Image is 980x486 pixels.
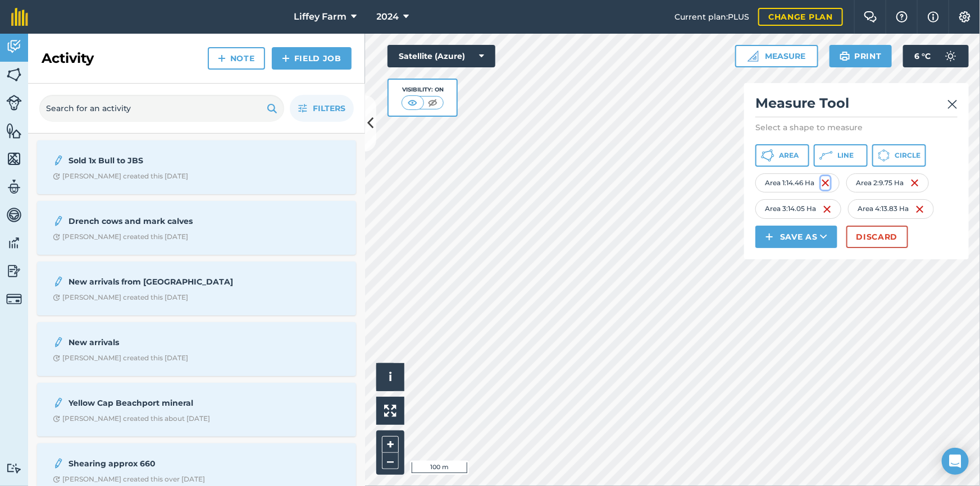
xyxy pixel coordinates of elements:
button: Area [755,144,809,167]
img: Clock with arrow pointing clockwise [53,173,60,180]
button: Line [814,144,868,167]
img: Four arrows, one pointing top left, one top right, one bottom right and the last bottom left [384,405,396,417]
div: Area 3 : 14.05 Ha [755,199,841,218]
img: svg+xml;base64,PD94bWwgdmVyc2lvbj0iMS4wIiBlbmNvZGluZz0idXRmLTgiPz4KPCEtLSBHZW5lcmF0b3I6IEFkb2JlIE... [940,45,962,67]
button: i [376,363,404,391]
img: svg+xml;base64,PHN2ZyB4bWxucz0iaHR0cDovL3d3dy53My5vcmcvMjAwMC9zdmciIHdpZHRoPSI1NiIgaGVpZ2h0PSI2MC... [6,150,22,167]
img: Clock with arrow pointing clockwise [53,294,60,301]
a: Change plan [758,8,843,26]
img: svg+xml;base64,PHN2ZyB4bWxucz0iaHR0cDovL3d3dy53My5vcmcvMjAwMC9zdmciIHdpZHRoPSIxNiIgaGVpZ2h0PSIyNC... [823,203,832,216]
img: svg+xml;base64,PD94bWwgdmVyc2lvbj0iMS4wIiBlbmNvZGluZz0idXRmLTgiPz4KPCEtLSBHZW5lcmF0b3I6IEFkb2JlIE... [6,263,22,279]
a: Drench cows and mark calvesClock with arrow pointing clockwise[PERSON_NAME] created this [DATE] [44,208,349,248]
span: Liffey Farm [294,10,347,24]
a: Yellow Cap Beachport mineralClock with arrow pointing clockwise[PERSON_NAME] created this about [... [44,389,349,430]
strong: Sold 1x Bull to JBS [69,154,247,167]
img: svg+xml;base64,PD94bWwgdmVyc2lvbj0iMS4wIiBlbmNvZGluZz0idXRmLTgiPz4KPCEtLSBHZW5lcmF0b3I6IEFkb2JlIE... [6,207,22,223]
button: Print [829,45,892,67]
strong: New arrivals from [GEOGRAPHIC_DATA] [69,276,247,288]
a: Field Job [272,47,352,70]
h2: Activity [42,49,94,67]
a: New arrivalsClock with arrow pointing clockwise[PERSON_NAME] created this [DATE] [44,329,349,369]
img: svg+xml;base64,PD94bWwgdmVyc2lvbj0iMS4wIiBlbmNvZGluZz0idXRmLTgiPz4KPCEtLSBHZW5lcmF0b3I6IEFkb2JlIE... [53,154,64,167]
span: i [389,370,392,384]
img: svg+xml;base64,PHN2ZyB4bWxucz0iaHR0cDovL3d3dy53My5vcmcvMjAwMC9zdmciIHdpZHRoPSIxNiIgaGVpZ2h0PSIyNC... [915,203,924,216]
div: [PERSON_NAME] created this about [DATE] [53,414,210,423]
img: svg+xml;base64,PD94bWwgdmVyc2lvbj0iMS4wIiBlbmNvZGluZz0idXRmLTgiPz4KPCEtLSBHZW5lcmF0b3I6IEFkb2JlIE... [6,38,22,55]
div: [PERSON_NAME] created this [DATE] [53,293,188,302]
button: – [382,453,399,469]
div: [PERSON_NAME] created this [DATE] [53,354,188,363]
a: Note [208,47,265,70]
img: svg+xml;base64,PD94bWwgdmVyc2lvbj0iMS4wIiBlbmNvZGluZz0idXRmLTgiPz4KPCEtLSBHZW5lcmF0b3I6IEFkb2JlIE... [6,95,22,111]
img: svg+xml;base64,PHN2ZyB4bWxucz0iaHR0cDovL3d3dy53My5vcmcvMjAwMC9zdmciIHdpZHRoPSIyMiIgaGVpZ2h0PSIzMC... [947,98,958,111]
button: Discard [846,226,908,248]
div: [PERSON_NAME] created this [DATE] [53,172,188,181]
span: Line [837,151,854,160]
strong: New arrivals [69,336,247,349]
img: svg+xml;base64,PD94bWwgdmVyc2lvbj0iMS4wIiBlbmNvZGluZz0idXRmLTgiPz4KPCEtLSBHZW5lcmF0b3I6IEFkb2JlIE... [6,291,22,307]
div: Area 4 : 13.83 Ha [848,199,934,218]
span: 6 ° C [914,45,931,67]
img: svg+xml;base64,PD94bWwgdmVyc2lvbj0iMS4wIiBlbmNvZGluZz0idXRmLTgiPz4KPCEtLSBHZW5lcmF0b3I6IEFkb2JlIE... [53,457,64,470]
img: svg+xml;base64,PHN2ZyB4bWxucz0iaHR0cDovL3d3dy53My5vcmcvMjAwMC9zdmciIHdpZHRoPSIxOSIgaGVpZ2h0PSIyNC... [840,49,850,63]
img: svg+xml;base64,PHN2ZyB4bWxucz0iaHR0cDovL3d3dy53My5vcmcvMjAwMC9zdmciIHdpZHRoPSI1MCIgaGVpZ2h0PSI0MC... [426,97,440,108]
img: svg+xml;base64,PD94bWwgdmVyc2lvbj0iMS4wIiBlbmNvZGluZz0idXRmLTgiPz4KPCEtLSBHZW5lcmF0b3I6IEFkb2JlIE... [53,336,64,349]
img: Ruler icon [747,51,759,62]
img: svg+xml;base64,PHN2ZyB4bWxucz0iaHR0cDovL3d3dy53My5vcmcvMjAwMC9zdmciIHdpZHRoPSI1MCIgaGVpZ2h0PSI0MC... [405,97,420,108]
span: Current plan : PLUS [674,11,749,23]
img: A cog icon [958,11,972,22]
img: svg+xml;base64,PHN2ZyB4bWxucz0iaHR0cDovL3d3dy53My5vcmcvMjAwMC9zdmciIHdpZHRoPSIxNiIgaGVpZ2h0PSIyNC... [821,176,830,190]
img: svg+xml;base64,PD94bWwgdmVyc2lvbj0iMS4wIiBlbmNvZGluZz0idXRmLTgiPz4KPCEtLSBHZW5lcmF0b3I6IEFkb2JlIE... [6,463,22,474]
img: A question mark icon [895,11,909,22]
strong: Shearing approx 660 [69,457,247,470]
img: Clock with arrow pointing clockwise [53,355,60,362]
span: Circle [895,151,920,160]
img: svg+xml;base64,PHN2ZyB4bWxucz0iaHR0cDovL3d3dy53My5vcmcvMjAwMC9zdmciIHdpZHRoPSI1NiIgaGVpZ2h0PSI2MC... [6,66,22,83]
img: svg+xml;base64,PD94bWwgdmVyc2lvbj0iMS4wIiBlbmNvZGluZz0idXRmLTgiPz4KPCEtLSBHZW5lcmF0b3I6IEFkb2JlIE... [53,275,64,288]
div: Visibility: On [402,85,444,94]
button: Filters [290,95,354,122]
img: svg+xml;base64,PHN2ZyB4bWxucz0iaHR0cDovL3d3dy53My5vcmcvMjAwMC9zdmciIHdpZHRoPSIxNyIgaGVpZ2h0PSIxNy... [928,10,939,24]
button: Save as [755,226,837,248]
button: + [382,436,399,453]
strong: Drench cows and mark calves [69,215,247,227]
div: Open Intercom Messenger [942,448,969,475]
button: Circle [872,144,926,167]
img: Two speech bubbles overlapping with the left bubble in the forefront [864,11,877,22]
img: svg+xml;base64,PHN2ZyB4bWxucz0iaHR0cDovL3d3dy53My5vcmcvMjAwMC9zdmciIHdpZHRoPSIxNCIgaGVpZ2h0PSIyNC... [282,52,290,65]
img: svg+xml;base64,PD94bWwgdmVyc2lvbj0iMS4wIiBlbmNvZGluZz0idXRmLTgiPz4KPCEtLSBHZW5lcmF0b3I6IEFkb2JlIE... [6,178,22,195]
img: svg+xml;base64,PHN2ZyB4bWxucz0iaHR0cDovL3d3dy53My5vcmcvMjAwMC9zdmciIHdpZHRoPSIxNCIgaGVpZ2h0PSIyNC... [218,52,226,65]
h2: Measure Tool [755,94,958,117]
button: 6 °C [903,45,969,67]
span: 2024 [377,10,399,24]
a: Sold 1x Bull to JBSClock with arrow pointing clockwise[PERSON_NAME] created this [DATE] [44,147,349,187]
img: Clock with arrow pointing clockwise [53,415,60,423]
img: svg+xml;base64,PHN2ZyB4bWxucz0iaHR0cDovL3d3dy53My5vcmcvMjAwMC9zdmciIHdpZHRoPSI1NiIgaGVpZ2h0PSI2MC... [6,122,22,139]
p: Select a shape to measure [755,122,958,133]
img: svg+xml;base64,PHN2ZyB4bWxucz0iaHR0cDovL3d3dy53My5vcmcvMjAwMC9zdmciIHdpZHRoPSIxNiIgaGVpZ2h0PSIyNC... [910,176,919,190]
img: fieldmargin Logo [11,8,28,26]
img: svg+xml;base64,PD94bWwgdmVyc2lvbj0iMS4wIiBlbmNvZGluZz0idXRmLTgiPz4KPCEtLSBHZW5lcmF0b3I6IEFkb2JlIE... [53,396,64,410]
img: svg+xml;base64,PD94bWwgdmVyc2lvbj0iMS4wIiBlbmNvZGluZz0idXRmLTgiPz4KPCEtLSBHZW5lcmF0b3I6IEFkb2JlIE... [53,214,64,228]
img: Clock with arrow pointing clockwise [53,233,60,241]
img: svg+xml;base64,PHN2ZyB4bWxucz0iaHR0cDovL3d3dy53My5vcmcvMjAwMC9zdmciIHdpZHRoPSIxNCIgaGVpZ2h0PSIyNC... [765,230,773,244]
a: New arrivals from [GEOGRAPHIC_DATA]Clock with arrow pointing clockwise[PERSON_NAME] created this ... [44,268,349,309]
div: [PERSON_NAME] created this [DATE] [53,232,188,241]
div: [PERSON_NAME] created this over [DATE] [53,475,205,484]
input: Search for an activity [39,95,284,122]
button: Measure [735,45,818,67]
div: Area 2 : 9.75 Ha [846,173,929,192]
strong: Yellow Cap Beachport mineral [69,397,247,409]
img: svg+xml;base64,PHN2ZyB4bWxucz0iaHR0cDovL3d3dy53My5vcmcvMjAwMC9zdmciIHdpZHRoPSIxOSIgaGVpZ2h0PSIyNC... [267,102,277,115]
div: Area 1 : 14.46 Ha [755,173,840,192]
span: Filters [313,102,345,114]
img: Clock with arrow pointing clockwise [53,476,60,483]
span: Area [779,151,799,160]
img: svg+xml;base64,PD94bWwgdmVyc2lvbj0iMS4wIiBlbmNvZGluZz0idXRmLTgiPz4KPCEtLSBHZW5lcmF0b3I6IEFkb2JlIE... [6,235,22,251]
button: Satellite (Azure) [388,45,495,67]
